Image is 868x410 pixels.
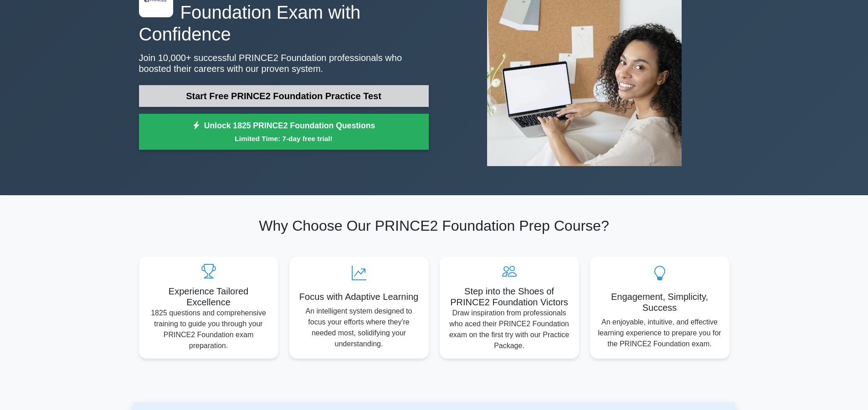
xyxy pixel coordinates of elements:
[139,85,429,107] a: Start Free PRINCE2 Foundation Practice Test
[597,291,722,313] h5: Engagement, Simplicity, Success
[297,291,421,302] h5: Focus with Adaptive Learning
[597,317,722,349] p: An enjoyable, intuitive, and effective learning experience to prepare you for the PRINCE2 Foundat...
[297,306,421,349] p: An intelligent system designed to focus your efforts where they're needed most, solidifying your ...
[447,286,572,308] h5: Step into the Shoes of PRINCE2 Foundation Victors
[139,217,729,234] h2: Why Choose Our PRINCE2 Foundation Prep Course?
[447,308,572,351] p: Draw inspiration from professionals who aced their PRINCE2 Foundation exam on the first try with ...
[139,114,429,150] a: Unlock 1825 PRINCE2 Foundation QuestionsLimited Time: 7-day free trial!
[146,286,271,308] h5: Experience Tailored Excellence
[146,308,271,351] p: 1825 questions and comprehensive training to guide you through your PRINCE2 Foundation exam prepa...
[139,52,429,74] p: Join 10,000+ successful PRINCE2 Foundation professionals who boosted their careers with our prove...
[150,133,417,144] small: Limited Time: 7-day free trial!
